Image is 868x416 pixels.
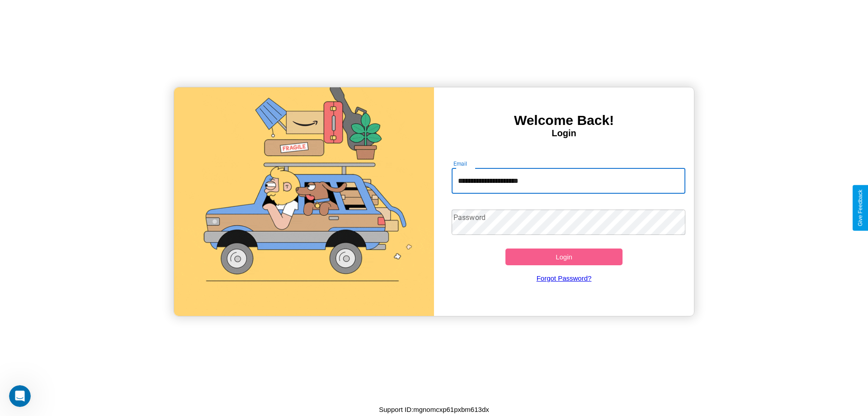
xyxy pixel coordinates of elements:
div: Give Feedback [857,190,863,226]
a: Forgot Password? [447,265,681,291]
h3: Welcome Back! [434,113,694,128]
label: Email [453,160,467,167]
button: Login [505,249,623,265]
img: gif [174,87,434,316]
h4: Login [434,128,694,139]
iframe: Intercom live chat [9,385,31,407]
p: Support ID: mgnomcxp61pxbm613dx [379,403,489,416]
